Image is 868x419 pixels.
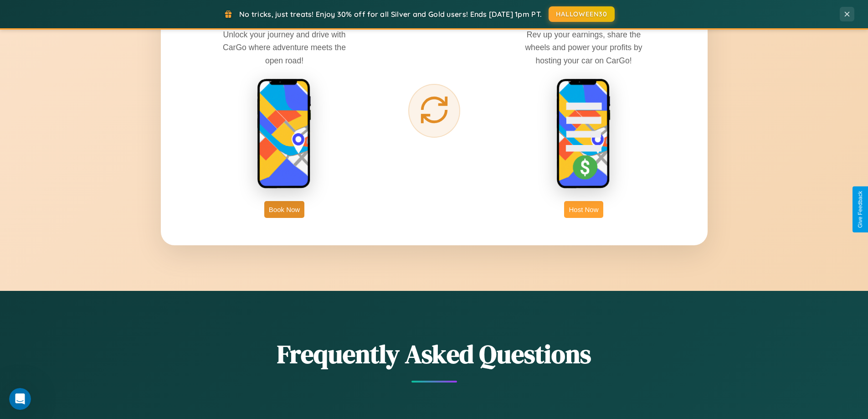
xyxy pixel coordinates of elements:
[549,6,615,22] button: HALLOWEEN30
[556,78,611,190] img: host phone
[216,28,353,67] p: Unlock your journey and drive with CarGo where adventure meets the open road!
[857,191,863,228] div: Give Feedback
[257,78,312,190] img: rent phone
[564,201,603,218] button: Host Now
[515,28,652,67] p: Rev up your earnings, share the wheels and power your profits by hosting your car on CarGo!
[239,10,542,19] span: No tricks, just treats! Enjoy 30% off for all Silver and Gold users! Ends [DATE] 1pm PT.
[264,201,304,218] button: Book Now
[9,388,31,410] iframe: Intercom live chat
[161,336,708,372] h2: Frequently Asked Questions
